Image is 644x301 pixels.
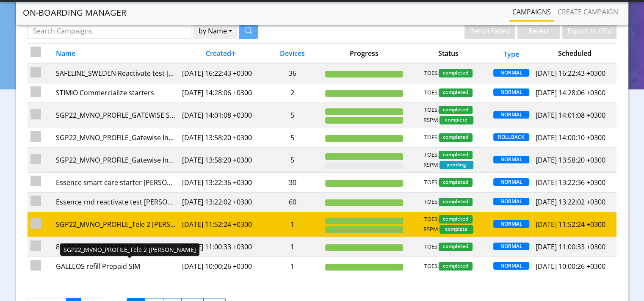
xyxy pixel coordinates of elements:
span: completed [439,262,473,271]
span: [DATE] 10:00:26 +0300 [536,262,605,271]
div: STIMIO Commercialize starters [55,88,176,98]
td: 1 [263,237,322,257]
span: [DATE] 13:58:20 +0300 [536,155,605,165]
span: TOES: [424,243,439,251]
td: [DATE] 11:00:33 +0300 [179,237,263,257]
div: Essence rnd reactivate test [PERSON_NAME] [55,197,176,207]
span: TOES: [424,69,439,77]
td: [DATE] 13:58:20 +0300 [179,128,263,147]
td: 5 [263,147,322,172]
span: NORMAL [493,88,529,96]
div: GALLEOS refill Prepaid SIM [55,261,176,271]
span: [DATE] 14:28:06 +0300 [536,88,605,97]
th: Created [179,44,263,64]
span: NORMAL [493,111,529,119]
th: Type [490,44,532,64]
td: [DATE] 16:22:43 +0300 [179,63,263,83]
td: [DATE] 13:22:02 +0300 [179,192,263,212]
div: Essence smart care starter [PERSON_NAME] reactivate [55,177,176,188]
span: RSPM: [423,225,439,234]
span: TOES: [424,106,439,114]
span: completed [439,215,473,224]
td: 30 [263,173,322,192]
input: Search Campaigns [28,23,192,39]
div: SGP22_MVNO_PROFILE_Tele 2 [PERSON_NAME] [60,243,199,256]
td: [DATE] 10:00:26 +0300 [179,257,263,276]
button: Revert [517,23,560,39]
span: RSPM: [423,116,439,124]
td: 36 [263,63,322,83]
span: RSPM: [423,161,439,169]
span: completed [439,198,473,206]
td: [DATE] 13:58:20 +0300 [179,147,263,172]
th: Name [53,44,179,64]
span: NORMAL [493,198,529,205]
span: [DATE] 13:22:02 +0300 [536,197,605,207]
span: [DATE] 16:22:43 +0300 [536,69,605,78]
span: [DATE] 11:52:24 +0300 [536,220,605,229]
td: 5 [263,128,322,147]
span: completed [439,88,473,97]
a: Campaigns [509,3,554,20]
td: 60 [263,192,322,212]
th: Status [406,44,490,64]
span: complete [439,225,473,234]
span: completed [439,133,473,142]
span: pending [439,161,473,169]
td: [DATE] 14:28:06 +0300 [179,83,263,102]
th: Progress [322,44,406,64]
div: SGP22_MVNO_PROFILE_Tele 2 [PERSON_NAME] [55,219,176,229]
td: [DATE] 14:01:08 +0300 [179,103,263,128]
td: 1 [263,257,322,276]
th: Devices [263,44,322,64]
span: NORMAL [493,243,529,250]
span: NORMAL [493,262,529,270]
span: completed [439,151,473,159]
span: NORMAL [493,178,529,186]
span: completed [439,178,473,187]
span: completed [439,243,473,251]
span: completed [439,106,473,114]
td: [DATE] 11:52:24 +0300 [179,212,263,237]
span: TOES: [424,215,439,224]
span: complete [439,116,473,124]
span: [DATE] 11:00:33 +0300 [536,242,605,251]
span: [DATE] 14:01:08 +0300 [536,110,605,120]
a: Create campaign [554,3,622,20]
th: Scheduled [532,44,616,64]
span: TOES: [424,133,439,142]
span: TOES: [424,262,439,271]
span: NORMAL [493,220,529,228]
span: TOES: [424,198,439,206]
span: NORMAL [493,156,529,163]
div: 89358152000002045849_Einat [55,242,176,252]
span: completed [439,69,473,77]
div: SGP22_MVNO_PROFILE_GATEWISE Starter SIM NExT ATT eProfile 6 [55,110,176,120]
span: NORMAL [493,69,529,77]
span: ROLLBACK [493,133,529,141]
td: 2 [263,83,322,102]
span: TOES: [424,178,439,187]
td: 1 [263,212,322,237]
span: TOES: [424,88,439,97]
td: 5 [263,103,322,128]
a: On-Boarding Manager [23,4,126,21]
div: SGP22_MVNO_PROFILE_Gatewise Incorporated NEXT ATT EPROFILE 6 starter SIM [55,155,176,165]
button: Export to CSV [562,23,616,39]
button: Rerun Failed [464,23,515,39]
div: SAFELINE_SWEDEN Reactivate test [PERSON_NAME] [55,68,176,78]
div: SGP22_MVNO_PROFILE_Gatewise Incorporated NEXT ATT EPROFILE 6 starter SIM [55,133,176,143]
span: [DATE] 14:00:10 +0300 [536,133,605,142]
button: by Name [193,23,238,39]
span: TOES: [424,151,439,159]
span: [DATE] 13:22:36 +0300 [536,178,605,187]
td: [DATE] 13:22:36 +0300 [179,173,263,192]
